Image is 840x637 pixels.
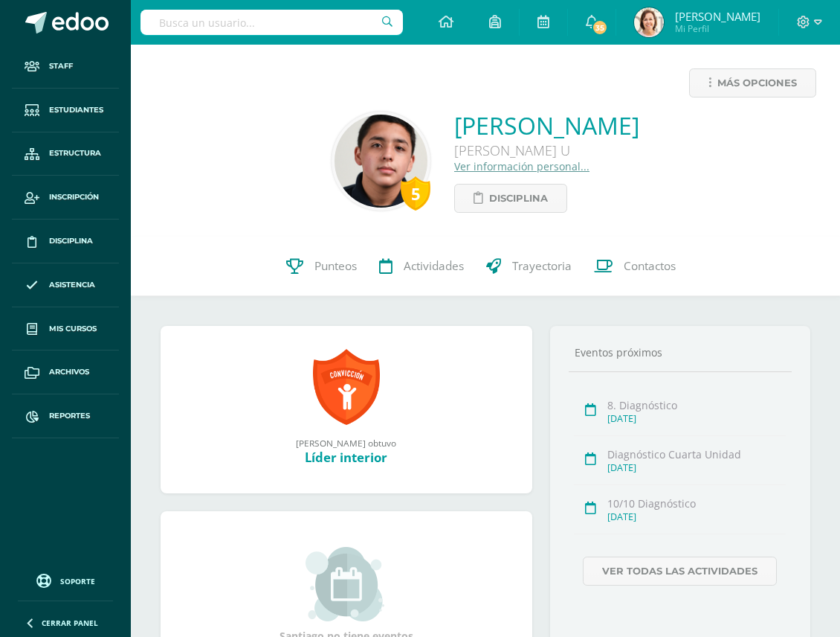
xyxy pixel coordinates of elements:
span: Mis cursos [49,323,97,335]
img: fefeec5acf7add6bc0a2c23633eb23a0.png [634,7,664,37]
span: Más opciones [717,69,797,97]
input: Busca un usuario... [140,10,403,35]
div: [PERSON_NAME] obtuvo [175,437,517,449]
a: Trayectoria [475,237,583,296]
div: Eventos próximos [569,345,792,359]
a: Ver información personal... [454,159,589,173]
a: Soporte [18,570,113,590]
span: 35 [592,19,608,36]
a: Punteos [275,237,368,296]
div: [DATE] [607,412,786,425]
span: Cerrar panel [42,618,98,628]
a: Mis cursos [12,307,119,351]
span: [PERSON_NAME] [675,9,760,24]
div: 10/10 Diagnóstico [607,496,786,510]
span: Archivos [49,366,89,378]
span: Estructura [49,147,101,159]
div: 5 [401,176,430,211]
a: Disciplina [454,184,567,213]
span: Disciplina [49,235,93,247]
a: Archivos [12,350,119,394]
a: Inscripción [12,176,119,220]
div: [PERSON_NAME] U [454,141,639,159]
div: Diagnóstico Cuarta Unidad [607,447,786,461]
span: Trayectoria [512,258,572,274]
a: [PERSON_NAME] [454,109,639,141]
a: Staff [12,45,119,89]
span: Reportes [49,410,90,422]
a: Más opciones [689,68,816,97]
span: Estudiantes [49,104,103,116]
div: [DATE] [607,461,786,474]
a: Estructura [12,132,119,176]
a: Actividades [368,237,475,296]
a: Asistencia [12,263,119,307]
span: Mi Perfil [675,22,760,35]
span: Contactos [624,258,676,274]
a: Estudiantes [12,89,119,132]
div: 8. Diagnóstico [607,398,786,412]
span: Soporte [60,576,95,586]
a: Disciplina [12,220,119,263]
a: Reportes [12,394,119,438]
div: Líder interior [175,449,517,466]
img: event_small.png [306,547,387,621]
span: Punteos [314,258,357,274]
span: Actividades [404,258,464,274]
a: Ver todas las actividades [583,557,777,586]
span: Inscripción [49,191,99,203]
span: Staff [49,60,73,72]
div: [DATE] [607,510,786,523]
span: Asistencia [49,279,95,291]
a: Contactos [583,237,687,296]
img: c986d1b57b5e37f432c7a0052d830c9c.png [335,115,427,208]
span: Disciplina [489,185,548,212]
